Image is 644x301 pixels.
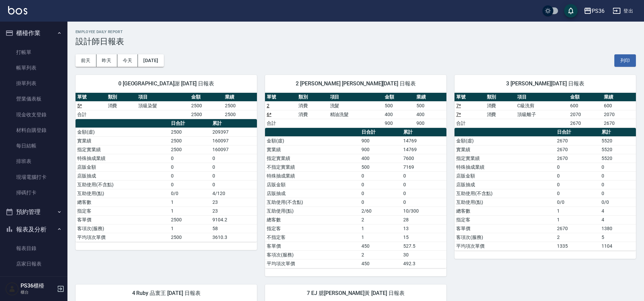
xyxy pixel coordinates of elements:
[76,207,169,215] td: 指定客
[211,189,257,198] td: 4/120
[555,198,600,207] td: 0/0
[555,128,600,137] th: 日合計
[3,24,65,42] button: 櫃檯作業
[169,119,211,128] th: 日合計
[169,180,211,189] td: 0
[402,259,446,268] td: 492.3
[402,233,446,242] td: 15
[383,93,415,102] th: 金額
[600,136,636,145] td: 5520
[137,93,189,102] th: 項目
[600,207,636,215] td: 4
[169,145,211,154] td: 2500
[265,145,360,154] td: 實業績
[265,198,360,207] td: 互助使用(不含點)
[138,54,164,67] button: [DATE]
[169,128,211,136] td: 2500
[455,93,485,102] th: 單號
[402,207,446,215] td: 10/300
[555,171,600,180] td: 0
[402,128,446,137] th: 累計
[555,180,600,189] td: 0
[21,289,55,295] p: 櫃台
[415,110,446,119] td: 400
[485,93,516,102] th: 類別
[402,250,446,259] td: 30
[76,30,636,34] h2: Employee Daily Report
[360,128,402,137] th: 日合計
[3,45,65,60] a: 打帳單
[383,110,415,119] td: 400
[76,163,169,171] td: 店販金額
[3,60,65,76] a: 帳單列表
[455,224,555,233] td: 客單價
[360,242,402,250] td: 450
[76,37,636,46] h3: 設計師日報表
[383,101,415,110] td: 500
[455,180,555,189] td: 店販抽成
[169,224,211,233] td: 1
[600,128,636,137] th: 累計
[402,224,446,233] td: 13
[564,4,578,18] button: save
[455,145,555,154] td: 實業績
[402,198,446,207] td: 0
[360,154,402,163] td: 400
[402,189,446,198] td: 0
[402,215,446,224] td: 28
[106,101,137,110] td: 消費
[8,6,27,15] img: Logo
[455,233,555,242] td: 客項次(服務)
[211,180,257,189] td: 0
[463,80,628,87] span: 3 [PERSON_NAME][DATE] 日報表
[265,224,360,233] td: 指定客
[555,215,600,224] td: 1
[415,93,446,102] th: 業績
[76,136,169,145] td: 實業績
[265,171,360,180] td: 特殊抽成業績
[581,4,607,18] button: PS36
[169,171,211,180] td: 0
[265,93,297,102] th: 單號
[455,207,555,215] td: 總客數
[265,233,360,242] td: 不指定客
[360,136,402,145] td: 900
[169,198,211,207] td: 1
[402,154,446,163] td: 7600
[84,80,249,87] span: 0 [GEOGRAPHIC_DATA]謝 [DATE] 日報表
[76,171,169,180] td: 店販抽成
[297,101,328,110] td: 消費
[360,224,402,233] td: 1
[96,54,117,67] button: 昨天
[76,93,106,102] th: 單號
[383,119,415,128] td: 900
[3,138,65,154] a: 每日結帳
[592,7,605,15] div: PS36
[415,101,446,110] td: 500
[602,101,636,110] td: 600
[360,189,402,198] td: 0
[402,145,446,154] td: 14769
[189,101,223,110] td: 2500
[328,110,383,119] td: 精油洗髮
[189,110,223,119] td: 2500
[76,54,96,67] button: 前天
[265,163,360,171] td: 不指定實業績
[360,215,402,224] td: 2
[485,110,516,119] td: 消費
[169,163,211,171] td: 0
[600,242,636,250] td: 1104
[265,259,360,268] td: 平均項次單價
[600,224,636,233] td: 1380
[3,107,65,122] a: 現金收支登錄
[600,163,636,171] td: 0
[328,101,383,110] td: 洗髮
[360,198,402,207] td: 0
[455,119,485,128] td: 合計
[169,136,211,145] td: 2500
[211,154,257,163] td: 0
[485,101,516,110] td: 消費
[76,145,169,154] td: 指定實業績
[265,180,360,189] td: 店販金額
[360,250,402,259] td: 2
